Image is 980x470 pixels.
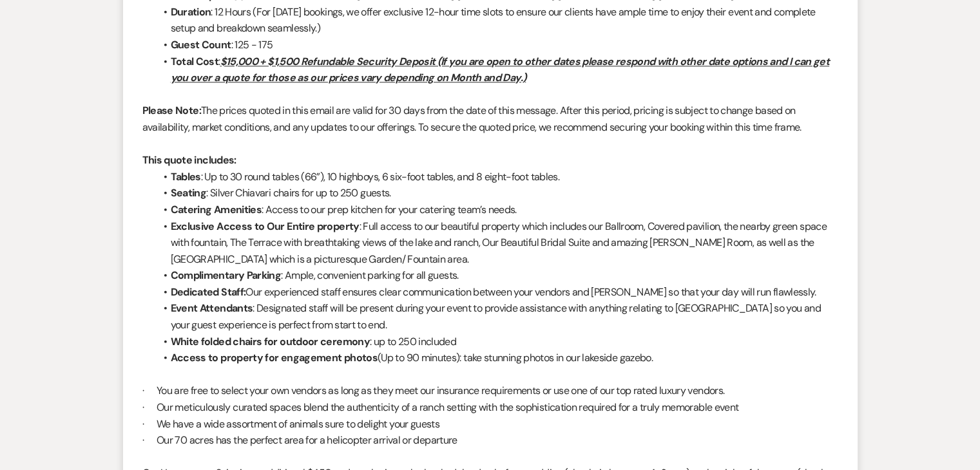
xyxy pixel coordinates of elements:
p: · Our meticulously curated spaces blend the authenticity of a ranch setting with the sophisticati... [142,399,838,416]
strong: Catering Amenities [171,203,262,216]
p: · Our 70 acres has the perfect area for a helicopter arrival or departure [142,432,838,449]
p: The prices quoted in this email are valid for 30 days from the date of this message. After this p... [142,102,838,135]
strong: Please Note: [142,104,201,117]
li: : 12 Hours (For [DATE] bookings, we offer exclusive 12-hour time slots to ensure our clients have... [155,4,838,37]
li: : Ample, convenient parking for all guests. [155,267,838,284]
strong: Duration [171,5,211,19]
u: $15,000 + $1,500 Refundable Security Deposit (If you are open to other dates please respond with ... [171,55,829,85]
li: Our experienced staff ensures clear communication between your vendors and [PERSON_NAME] so that ... [155,284,838,301]
li: : 125 - 175 [155,37,838,53]
strong: Event Attendants [171,301,253,315]
strong: White folded chairs for outdoor ceremony [171,335,370,348]
li: : up to 250 included [155,334,838,350]
p: · We have a wide assortment of animals sure to delight your guests [142,416,838,433]
li: : Up to 30 round tables (66”), 10 highboys, 6 six-foot tables, and 8 eight-foot tables. [155,169,838,185]
strong: This quote includes: [142,153,236,167]
li: : Access to our prep kitchen for your catering team’s needs. [155,202,838,218]
strong: Guest Count [171,38,231,52]
strong: Dedicated Staff: [171,285,246,299]
li: : Full access to our beautiful property which includes our Ballroom, Covered pavilion, the nearby... [155,218,838,268]
strong: Exclusive Access to Our Entire property [171,220,360,233]
strong: Access to property for engagement photos [171,351,378,364]
strong: Complimentary Parking [171,268,282,282]
li: (Up to 90 minutes): take stunning photos in our lakeside gazebo. [155,350,838,366]
strong: Tables [171,170,201,183]
strong: Seating [171,186,207,200]
li: : Silver Chiavari chairs for up to 250 guests. [155,185,838,202]
li: : [155,53,838,86]
li: : Designated staff will be present during your event to provide assistance with anything relating... [155,300,838,333]
strong: Total Cost [171,55,219,68]
p: · You are free to select your own vendors as long as they meet our insurance requirements or use ... [142,382,838,399]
